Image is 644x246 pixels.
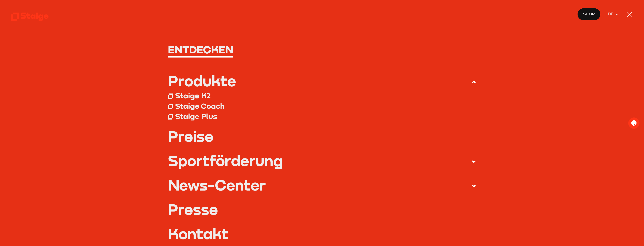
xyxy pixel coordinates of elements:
[168,111,476,121] a: Staige Plus
[175,112,217,121] div: Staige Plus
[628,117,640,129] iframe: chat widget
[175,91,211,100] div: Staige K2
[168,178,266,192] div: News-Center
[168,73,236,88] div: Produkte
[168,153,283,168] div: Sportförderung
[577,8,601,20] a: Shop
[583,11,595,17] span: Shop
[168,226,476,241] a: Kontakt
[168,202,476,217] a: Presse
[175,101,225,111] div: Staige Coach
[608,11,615,17] span: DE
[168,90,476,101] a: Staige K2
[168,129,476,144] a: Preise
[168,101,476,111] a: Staige Coach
